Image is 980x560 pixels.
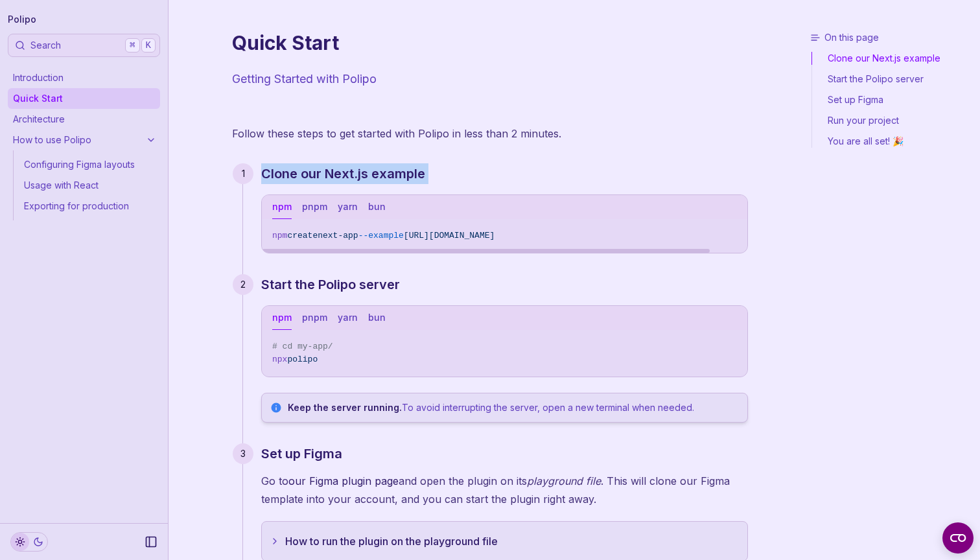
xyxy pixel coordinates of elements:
button: bun [368,195,386,219]
button: pnpm [302,306,327,330]
a: Configuring Figma layouts [19,154,160,175]
button: yarn [338,195,358,219]
span: create [287,231,318,240]
a: Quick Start [8,88,160,109]
button: npm [272,306,292,330]
span: npm [272,231,287,240]
a: our Figma plugin page [288,474,399,487]
kbd: ⌘ [125,38,139,52]
button: Collapse Sidebar [141,531,161,552]
span: npx [272,355,287,364]
a: Clone our Next.js example [261,163,425,184]
a: How to use Polipo [8,130,160,150]
button: Search⌘K [8,34,160,57]
a: Start the Polipo server [812,69,975,89]
a: Introduction [8,67,160,88]
a: Exporting for production [19,196,160,216]
a: Architecture [8,109,160,130]
a: Polipo [8,10,36,29]
button: yarn [338,306,358,330]
h3: On this page [810,31,975,44]
a: Set up Figma [261,443,342,464]
button: Open CMP widget [942,522,974,554]
a: You are all set! 🎉 [812,131,975,148]
span: --example [358,231,404,240]
a: Set up Figma [812,89,975,110]
a: Clone our Next.js example [812,52,975,69]
kbd: K [141,38,156,52]
p: Follow these steps to get started with Polipo in less than 2 minutes. [232,124,748,143]
span: # cd my-app/ [272,342,333,351]
button: npm [272,195,292,219]
span: polipo [287,355,318,364]
span: [URL][DOMAIN_NAME] [404,231,495,240]
span: next-app [318,231,358,240]
p: Getting Started with Polipo [232,70,748,88]
button: Toggle Theme [10,532,48,552]
a: Run your project [812,110,975,131]
h1: Quick Start [232,31,748,54]
em: playground file [527,474,601,487]
strong: Keep the server running. [288,402,402,413]
p: To avoid interrupting the server, open a new terminal when needed. [288,401,740,414]
p: Go to and open the plugin on its . This will clone our Figma template into your account, and you ... [261,472,748,508]
button: pnpm [302,195,327,219]
a: Start the Polipo server [261,274,400,295]
button: bun [368,306,386,330]
a: Usage with React [19,175,160,196]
